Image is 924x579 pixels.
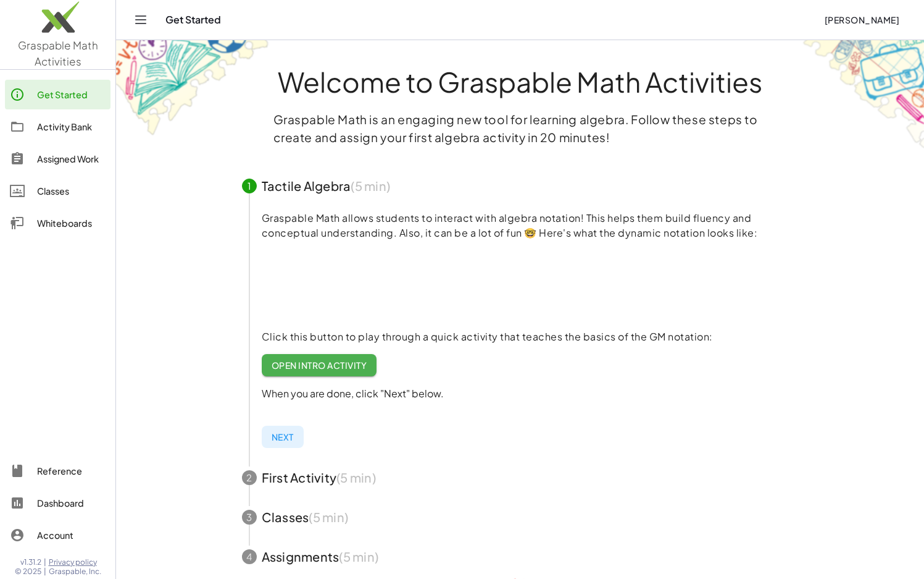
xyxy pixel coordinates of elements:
[262,354,377,376] a: Open Intro Activity
[49,557,101,567] a: Privacy policy
[37,528,106,543] div: Account
[262,386,799,401] p: When you are done, click "Next" below.
[242,179,257,193] div: 1
[273,111,767,146] p: Graspable Math is an engaging new tool for learning algebra. Follow these steps to create and ass...
[272,431,294,442] span: Next
[37,119,106,134] div: Activity Bank
[5,456,110,486] a: Reference
[37,151,106,166] div: Assigned Work
[242,549,257,564] div: 4
[44,557,46,567] span: |
[242,510,257,525] div: 3
[37,463,106,478] div: Reference
[5,488,110,518] a: Dashboard
[49,567,101,577] span: Graspable, Inc.
[18,38,98,68] span: Graspable Math Activities
[5,176,110,206] a: Classes
[116,39,270,137] img: get-started-bg-ul-Ceg4j33I.png
[5,144,110,174] a: Assigned Work
[5,208,110,238] a: Whiteboards
[44,567,46,577] span: |
[227,497,814,537] button: 3Classes(5 min)
[227,537,814,577] button: 4Assignments(5 min)
[5,80,110,109] a: Get Started
[37,87,106,102] div: Get Started
[262,329,799,344] p: Click this button to play through a quick activity that teaches the basics of the GM notation:
[227,166,814,206] button: 1Tactile Algebra(5 min)
[37,496,106,510] div: Dashboard
[824,14,899,25] span: [PERSON_NAME]
[227,458,814,497] button: 2First Activity(5 min)
[272,360,367,371] span: Open Intro Activity
[219,67,822,96] h1: Welcome to Graspable Math Activities
[242,470,257,485] div: 2
[37,184,106,198] div: Classes
[20,557,41,567] span: v1.31.2
[15,567,41,577] span: © 2025
[814,9,909,31] button: [PERSON_NAME]
[37,216,106,230] div: Whiteboards
[131,10,151,30] button: Toggle navigation
[5,520,110,550] a: Account
[262,211,799,240] p: Graspable Math allows students to interact with algebra notation! This helps them build fluency a...
[262,238,447,331] video: What is this? This is dynamic math notation. Dynamic math notation plays a central role in how Gr...
[5,112,110,142] a: Activity Bank
[262,426,304,448] button: Next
